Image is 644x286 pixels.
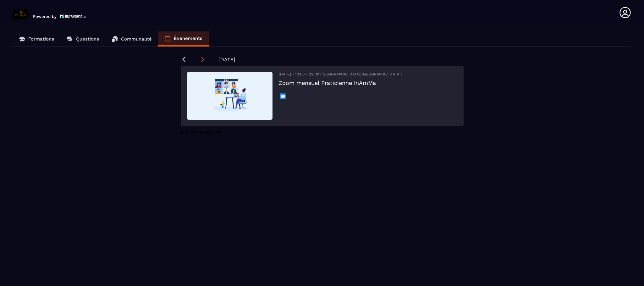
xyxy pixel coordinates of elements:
span: No more results! [181,129,222,135]
p: Communauté [121,36,152,42]
img: default event img [187,72,272,120]
a: Questions [60,31,105,47]
a: Formations [13,31,60,47]
span: [DATE] • 10:00 - 22:00 ([GEOGRAPHIC_DATA]/[GEOGRAPHIC_DATA]) [279,72,402,76]
p: Powered by [33,14,57,19]
span: [DATE] [218,57,235,63]
a: Communauté [105,31,158,47]
img: logo [60,14,86,19]
p: Événements [174,36,202,41]
img: logo-branding [13,9,28,19]
h3: Zoom mensuel Praticienne InAmMa [279,80,402,86]
a: Événements [158,31,209,47]
p: Questions [76,36,99,42]
p: Formations [28,36,54,42]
